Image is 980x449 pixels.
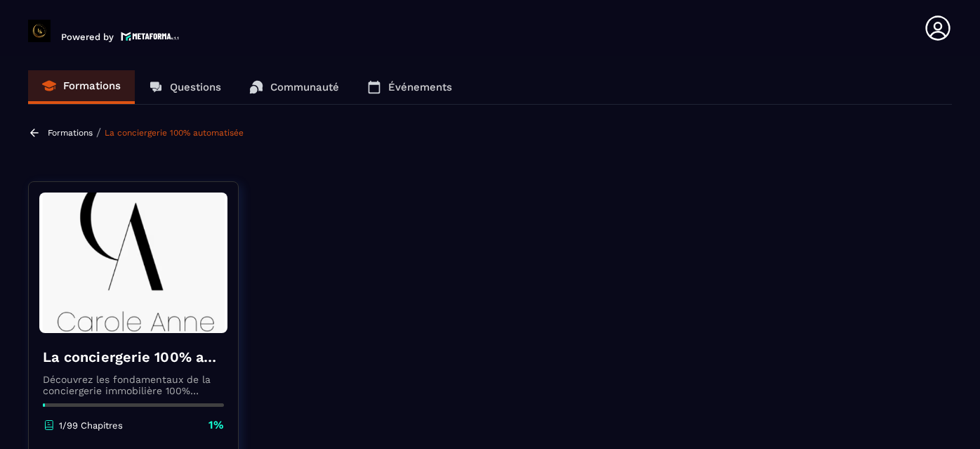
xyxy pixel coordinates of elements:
a: Formations [48,128,93,138]
a: Formations [28,70,135,104]
img: logo [121,30,180,42]
span: / [96,126,101,139]
h4: La conciergerie 100% automatisée [43,347,224,367]
p: 1/99 Chapitres [59,420,123,431]
p: Événements [388,81,452,93]
p: Questions [170,81,221,93]
p: 1% [208,417,224,433]
p: Communauté [270,81,339,93]
p: Powered by [61,32,114,42]
a: La conciergerie 100% automatisée [105,128,244,138]
p: Découvrez les fondamentaux de la conciergerie immobilière 100% automatisée. Cette formation est c... [43,374,224,396]
a: Communauté [235,70,353,104]
p: Formations [63,79,121,92]
a: Questions [135,70,235,104]
img: logo-branding [28,20,51,42]
a: Événements [353,70,466,104]
img: banner [39,193,227,333]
